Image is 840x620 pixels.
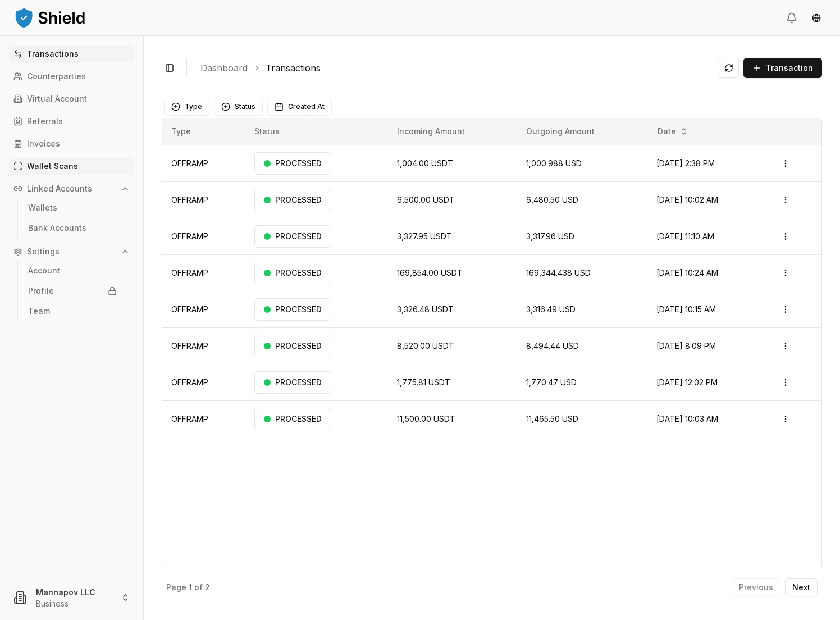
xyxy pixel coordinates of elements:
button: Settings [9,243,134,261]
a: Profile [24,282,121,300]
button: Date [653,122,693,140]
td: OFFRAMP [162,291,245,328]
th: Outgoing Amount [517,118,647,145]
span: 1,775.81 USDT [397,377,450,387]
span: 6,500.00 USDT [397,195,455,204]
p: Counterparties [27,72,86,80]
span: [DATE] 12:02 PM [656,377,718,387]
a: Counterparties [9,67,134,85]
button: Status [214,98,263,116]
span: 169,344.438 USD [526,268,591,277]
p: Virtual Account [27,95,87,103]
span: 11,500.00 USDT [397,414,455,423]
p: Settings [27,248,60,256]
p: Team [28,307,50,315]
a: Bank Accounts [24,219,121,237]
td: OFFRAMP [162,182,245,218]
a: Account [24,262,121,280]
button: Created At [267,98,332,116]
td: OFFRAMP [162,218,245,255]
div: PROCESSED [254,335,331,357]
a: Virtual Account [9,90,134,108]
span: 8,520.00 USDT [397,341,454,350]
span: 3,326.48 USDT [397,304,454,314]
span: 6,480.50 USD [526,195,578,204]
p: Bank Accounts [28,224,86,232]
span: 3,316.49 USD [526,304,576,314]
p: Account [28,267,60,275]
button: Next [785,578,818,596]
td: OFFRAMP [162,145,245,182]
span: [DATE] 10:02 AM [656,195,718,204]
span: [DATE] 2:38 PM [656,158,715,168]
a: Team [24,302,121,320]
p: Mannapov LLC [36,586,112,598]
a: Wallets [24,199,121,217]
a: Transactions [266,61,321,75]
p: Wallet Scans [27,162,78,170]
p: 1 [189,583,192,591]
th: Status [245,118,388,145]
span: 1,004.00 USDT [397,158,453,168]
div: PROCESSED [254,225,331,248]
div: PROCESSED [254,262,331,284]
p: Transactions [27,50,79,58]
p: Wallets [28,204,57,212]
a: Wallet Scans [9,157,134,175]
span: 3,317.96 USD [526,231,574,241]
span: 1,770.47 USD [526,377,577,387]
p: Referrals [27,117,63,125]
a: Dashboard [200,61,248,75]
span: 3,327.95 USDT [397,231,452,241]
span: 11,465.50 USD [526,414,578,423]
p: Page [166,583,186,591]
th: Incoming Amount [388,118,517,145]
div: PROCESSED [254,189,331,211]
p: Profile [28,287,54,295]
button: Transaction [743,58,822,78]
a: Invoices [9,135,134,153]
p: Next [792,583,810,591]
nav: breadcrumb [200,61,710,75]
div: PROCESSED [254,298,331,321]
div: PROCESSED [254,152,331,175]
p: Business [36,598,112,609]
img: ShieldPay Logo [13,6,86,29]
span: [DATE] 10:15 AM [656,304,716,314]
span: Transaction [766,62,813,74]
th: Type [162,118,245,145]
td: OFFRAMP [162,328,245,364]
td: OFFRAMP [162,255,245,291]
span: Created At [288,102,325,111]
div: PROCESSED [254,371,331,394]
a: Referrals [9,112,134,130]
p: of [194,583,203,591]
button: Mannapov LLCBusiness [4,580,139,616]
span: [DATE] 10:24 AM [656,268,718,277]
span: [DATE] 10:03 AM [656,414,718,423]
div: PROCESSED [254,408,331,430]
span: 169,854.00 USDT [397,268,463,277]
p: 2 [205,583,210,591]
a: Transactions [9,45,134,63]
span: 1,000.988 USD [526,158,582,168]
p: Linked Accounts [27,185,92,193]
td: OFFRAMP [162,401,245,437]
span: 8,494.44 USD [526,341,579,350]
span: [DATE] 8:09 PM [656,341,716,350]
button: Linked Accounts [9,180,134,198]
p: Invoices [27,140,60,148]
td: OFFRAMP [162,364,245,401]
button: Type [164,98,209,116]
span: [DATE] 11:10 AM [656,231,714,241]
